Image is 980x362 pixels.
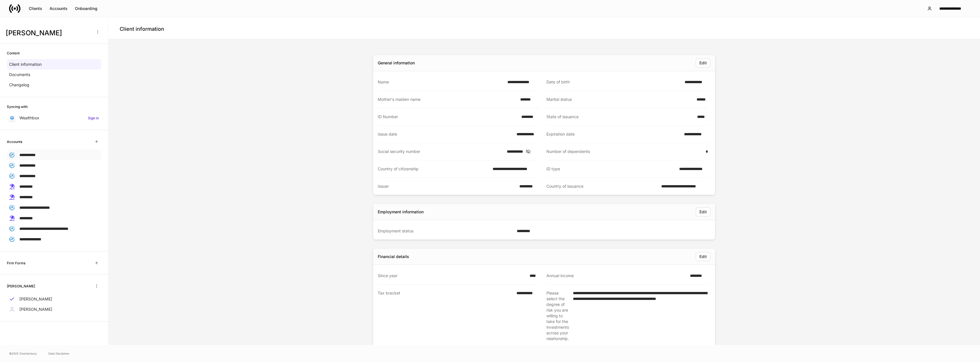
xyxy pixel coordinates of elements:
p: Changelog [9,82,29,88]
button: Onboarding [71,4,101,13]
div: ID Number [378,114,518,120]
p: Documents [9,72,30,77]
div: ID type [546,166,676,172]
a: WealthboxSign in [7,113,101,123]
button: Clients [25,4,46,13]
div: Issuer [378,183,516,189]
h4: Client information [120,26,164,32]
h6: Content [7,50,20,56]
div: Name [378,79,504,85]
h6: Syncing with [7,104,28,109]
p: Client information [9,62,42,67]
div: Employment status [378,228,513,234]
button: Accounts [46,4,71,13]
h6: Sign in [88,115,99,121]
div: Expiration date [546,131,681,137]
div: Country of citizenship [378,166,489,172]
div: Onboarding [75,6,97,11]
h6: Firm Forms [7,260,25,266]
button: Edit [696,58,710,68]
div: General information [378,60,415,66]
div: Social security number [378,149,503,154]
div: Mother's maiden name [378,97,517,102]
a: Data Disclaimer [48,351,70,356]
p: [PERSON_NAME] [19,306,52,312]
div: State of issuance [546,114,694,120]
div: Date of birth [546,79,681,85]
a: Client information [7,59,101,69]
a: Documents [7,69,101,80]
div: Since year [378,273,526,279]
div: Country of issuance [546,183,658,189]
div: Employment information [378,209,424,215]
div: Annual income [546,273,687,279]
h6: Accounts [7,139,22,144]
button: Edit [696,207,710,216]
div: Clients [29,6,42,11]
a: [PERSON_NAME] [7,294,101,304]
a: Changelog [7,80,101,90]
div: Edit [699,209,707,215]
div: Issue date [378,131,513,137]
div: Financial details [378,254,409,259]
div: Edit [699,254,707,259]
button: Edit [696,252,710,261]
div: Marital status [546,97,693,102]
p: Wealthbox [19,115,39,121]
p: [PERSON_NAME] [19,296,52,302]
div: Tax bracket [378,290,513,341]
div: Number of dependents [546,149,702,154]
h3: [PERSON_NAME] [6,28,91,38]
div: Edit [699,60,707,66]
div: Please select the degree of risk you are willing to take for the investments across your relation... [546,290,569,341]
a: [PERSON_NAME] [7,304,101,314]
h6: [PERSON_NAME] [7,283,35,289]
span: © 2025 OneAdvisory [9,351,37,356]
div: Accounts [50,6,68,11]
